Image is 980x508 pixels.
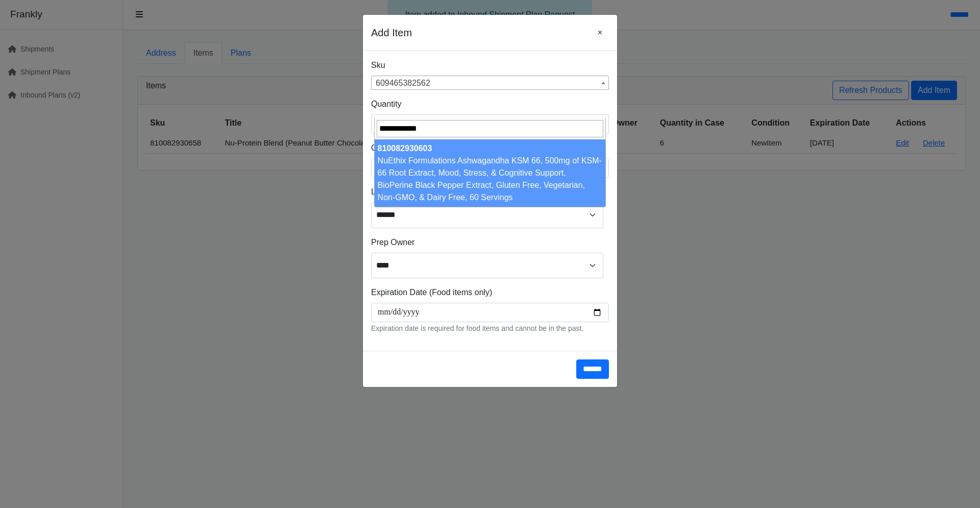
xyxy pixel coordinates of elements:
[371,25,412,40] h5: Add Item
[371,59,385,71] label: Sku
[371,286,492,299] label: Expiration Date (Food items only)
[598,28,602,37] span: ×
[372,76,608,90] span: NuEthix Formulations Nu-Flame Defense Dietary Supplement, May Help with Joint Irritation, 60 Caps...
[377,120,604,137] input: Search
[591,23,609,42] button: Close
[371,76,609,90] span: NuEthix Formulations Nu-Flame Defense Dietary Supplement, May Help with Joint Irritation, 60 Caps...
[371,236,414,249] label: Prep Owner
[378,155,603,204] div: NuEthix Formulations Ashwagandha KSM 66, 500mg of KSM-66 Root Extract, Mood, Stress, & Cognitive ...
[371,98,402,110] label: Quantity
[378,144,432,153] strong: 810082930603
[371,186,418,198] label: Label Owner
[371,142,430,154] label: Quantity in case
[371,324,583,332] small: Expiration date is required for food items and cannot be in the past.
[375,139,606,207] li: NuEthix Formulations Ashwagandha KSM 66, 500mg of KSM-66 Root Extract, Mood, Stress, & Cognitive ...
